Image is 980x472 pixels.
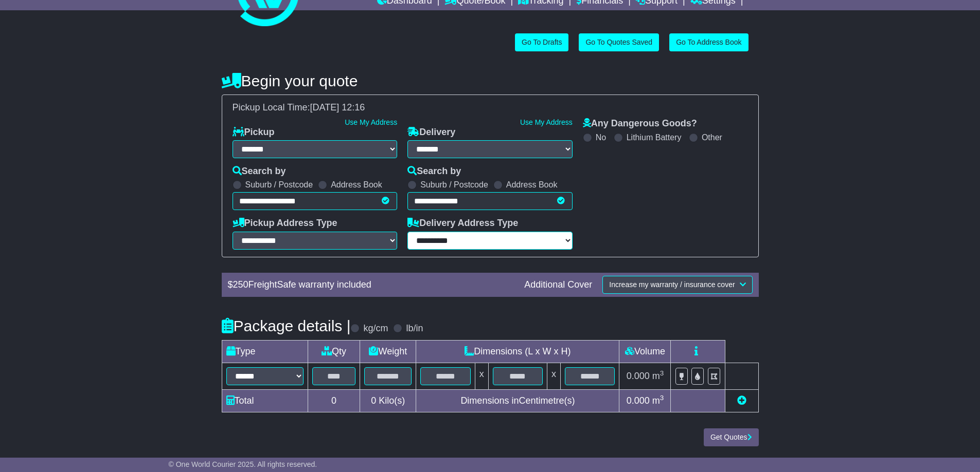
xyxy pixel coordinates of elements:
label: Delivery [407,127,455,138]
label: Suburb / Postcode [420,180,488,190]
span: [DATE] 12:16 [310,102,365,112]
h4: Package details | [222,317,351,334]
label: Any Dangerous Goods? [583,118,697,129]
td: Kilo(s) [360,389,416,412]
sup: 3 [660,394,664,402]
label: Lithium Battery [627,133,682,142]
a: Go To Drafts [515,33,568,51]
a: Go To Address Book [669,33,748,51]
span: 0.000 [627,371,650,381]
td: 0 [308,389,360,412]
label: Delivery Address Type [407,218,518,229]
span: 0.000 [627,395,650,406]
td: x [475,363,488,389]
span: Increase my warranty / insurance cover [609,280,735,289]
a: Add new item [737,395,746,406]
label: Address Book [506,180,558,190]
label: Search by [233,166,286,177]
td: Qty [308,340,360,363]
label: Other [702,133,722,142]
label: Suburb / Postcode [245,180,313,190]
td: Dimensions in Centimetre(s) [416,389,619,412]
span: m [652,395,664,406]
div: $ FreightSafe warranty included [223,279,520,291]
td: Dimensions (L x W x H) [416,340,619,363]
label: Address Book [331,180,382,190]
a: Use My Address [520,118,573,126]
label: kg/cm [363,323,388,334]
label: Pickup Address Type [233,218,337,229]
button: Get Quotes [704,428,759,446]
td: Volume [619,340,671,363]
span: m [652,371,664,381]
label: lb/in [406,323,423,334]
span: © One World Courier 2025. All rights reserved. [169,460,317,468]
h4: Begin your quote [222,72,759,89]
sup: 3 [660,369,664,377]
td: Total [222,389,308,412]
td: Weight [360,340,416,363]
div: Additional Cover [519,279,597,291]
button: Increase my warranty / insurance cover [602,276,752,294]
td: Type [222,340,308,363]
a: Go To Quotes Saved [579,33,659,51]
span: 0 [371,395,376,406]
label: Pickup [233,127,275,138]
td: x [547,363,561,389]
label: No [596,133,606,142]
div: Pickup Local Time: [227,102,753,114]
span: 250 [233,279,248,290]
a: Use My Address [345,118,397,126]
label: Search by [407,166,461,177]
